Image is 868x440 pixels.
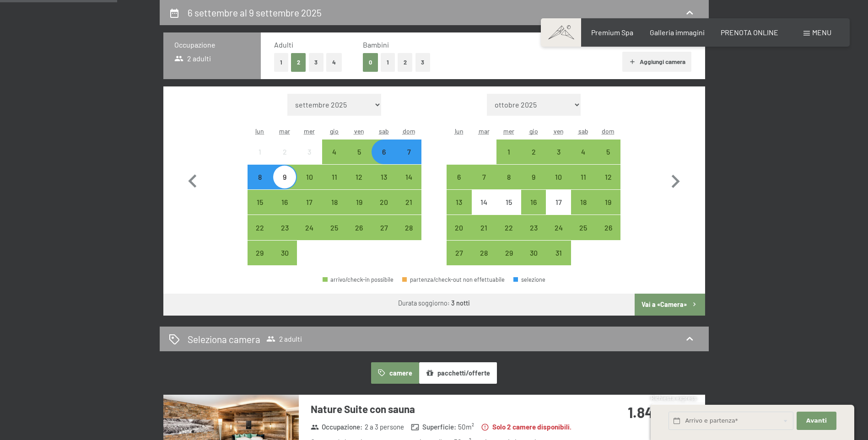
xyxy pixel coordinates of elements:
[322,140,347,164] div: arrivo/check-in possibile
[496,165,521,189] div: arrivo/check-in possibile
[497,148,520,171] div: 1
[521,190,546,215] div: arrivo/check-in possibile
[547,199,570,221] div: 17
[650,28,705,37] a: Galleria immagini
[546,241,571,265] div: Fri Oct 31 2025
[546,140,571,164] div: Fri Oct 03 2025
[174,54,211,64] span: 2 adulti
[572,148,595,171] div: 4
[521,140,546,164] div: Thu Oct 02 2025
[365,422,404,432] span: 2 a 3 persone
[297,190,322,215] div: arrivo/check-in possibile
[272,215,297,240] div: Tue Sep 23 2025
[397,224,420,247] div: 28
[547,173,570,196] div: 10
[248,148,271,171] div: 1
[322,215,347,240] div: Thu Sep 25 2025
[348,173,371,196] div: 12
[521,140,546,164] div: arrivo/check-in possibile
[297,215,322,240] div: Wed Sep 24 2025
[521,190,546,215] div: Thu Oct 16 2025
[273,199,296,221] div: 16
[447,241,471,265] div: arrivo/check-in possibile
[472,241,496,265] div: Tue Oct 28 2025
[323,277,394,283] div: arrivo/check-in possibile
[472,165,496,189] div: Tue Oct 07 2025
[596,165,620,189] div: arrivo/check-in possibile
[481,422,571,432] strong: Solo 2 camere disponibili.
[279,127,290,135] abbr: martedì
[372,224,395,247] div: 27
[572,173,595,196] div: 11
[496,140,521,164] div: Wed Oct 01 2025
[447,165,471,189] div: arrivo/check-in possibile
[323,148,346,171] div: 4
[547,249,570,272] div: 31
[479,127,490,135] abbr: martedì
[546,215,571,240] div: arrivo/check-in possibile
[354,127,364,135] abbr: venerdì
[372,199,395,221] div: 20
[396,190,421,215] div: Sun Sep 21 2025
[458,422,474,432] span: 50 m²
[188,7,322,18] h2: 6 settembre al 9 settembre 2025
[347,190,372,215] div: arrivo/check-in possibile
[455,127,464,135] abbr: lunedì
[322,140,347,164] div: Thu Sep 04 2025
[596,165,620,189] div: Sun Oct 12 2025
[597,173,620,196] div: 12
[522,249,545,272] div: 30
[472,215,496,240] div: Tue Oct 21 2025
[248,165,272,189] div: arrivo/check-in possibile
[472,215,496,240] div: arrivo/check-in possibile
[248,249,271,272] div: 29
[272,165,297,189] div: arrivo/check-in possibile
[348,224,371,247] div: 26
[348,199,371,221] div: 19
[297,165,322,189] div: arrivo/check-in possibile
[363,53,378,72] button: 0
[522,224,545,247] div: 23
[596,215,620,240] div: arrivo/check-in possibile
[546,215,571,240] div: Fri Oct 24 2025
[497,249,520,272] div: 29
[273,148,296,171] div: 2
[248,190,272,215] div: arrivo/check-in possibile
[651,394,696,402] span: Richiesta express
[298,173,321,196] div: 10
[323,224,346,247] div: 25
[311,402,583,416] h3: Nature Suite con sauna
[721,28,778,37] a: PRENOTA ONLINE
[496,241,521,265] div: Wed Oct 29 2025
[330,127,339,135] abbr: giovedì
[273,173,296,196] div: 9
[326,53,342,72] button: 4
[396,140,421,164] div: Sun Sep 07 2025
[322,165,347,189] div: arrivo/check-in possibile
[248,241,272,265] div: arrivo/check-in possibile
[248,173,271,196] div: 8
[473,199,496,221] div: 14
[397,199,420,221] div: 21
[396,190,421,215] div: arrivo/check-in possibile
[347,165,372,189] div: arrivo/check-in possibile
[547,148,570,171] div: 3
[546,190,571,215] div: Fri Oct 17 2025
[546,241,571,265] div: arrivo/check-in possibile
[272,190,297,215] div: arrivo/check-in possibile
[554,127,564,135] abbr: venerdì
[309,53,324,72] button: 3
[529,127,538,135] abbr: giovedì
[274,40,293,49] span: Adulti
[347,140,372,164] div: arrivo/check-in possibile
[396,140,421,164] div: arrivo/check-in possibile
[347,140,372,164] div: Fri Sep 05 2025
[546,140,571,164] div: arrivo/check-in possibile
[521,241,546,265] div: Thu Oct 30 2025
[447,215,471,240] div: Mon Oct 20 2025
[447,199,470,221] div: 13
[473,249,496,272] div: 28
[472,241,496,265] div: arrivo/check-in possibile
[372,173,395,196] div: 13
[596,190,620,215] div: Sun Oct 19 2025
